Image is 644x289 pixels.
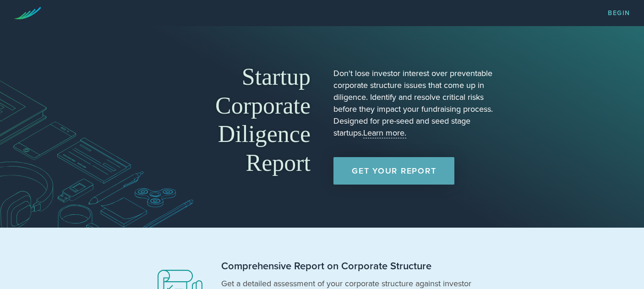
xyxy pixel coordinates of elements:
h2: Comprehensive Report on Corporate Structure [221,260,478,273]
p: Don't lose investor interest over preventable corporate structure issues that come up in diligenc... [333,67,496,139]
a: Get Your Report [333,157,454,185]
a: Begin [608,10,630,16]
h1: Startup Corporate Diligence Report [148,63,311,177]
a: Learn more. [363,128,406,138]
